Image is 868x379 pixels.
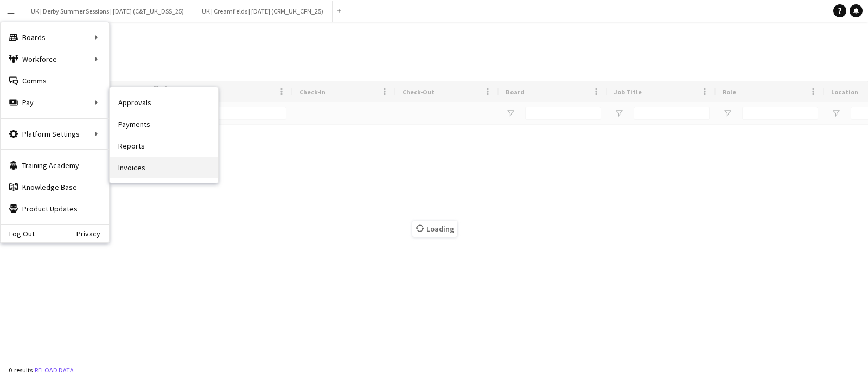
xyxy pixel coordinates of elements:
[1,198,109,220] a: Product Updates
[76,229,109,238] a: Privacy
[110,92,218,113] a: Approvals
[193,1,333,22] button: UK | Creamfields | [DATE] (CRM_UK_CFN_25)
[1,123,109,145] div: Platform Settings
[1,48,109,70] div: Workforce
[1,176,109,198] a: Knowledge Base
[1,27,109,48] div: Boards
[1,92,109,113] div: Pay
[110,113,218,135] a: Payments
[110,157,218,178] a: Invoices
[110,135,218,157] a: Reports
[412,221,457,237] span: Loading
[1,70,109,92] a: Comms
[33,364,76,376] button: Reload data
[1,229,35,238] a: Log Out
[22,1,193,22] button: UK | Derby Summer Sessions | [DATE] (C&T_UK_DSS_25)
[1,155,109,176] a: Training Academy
